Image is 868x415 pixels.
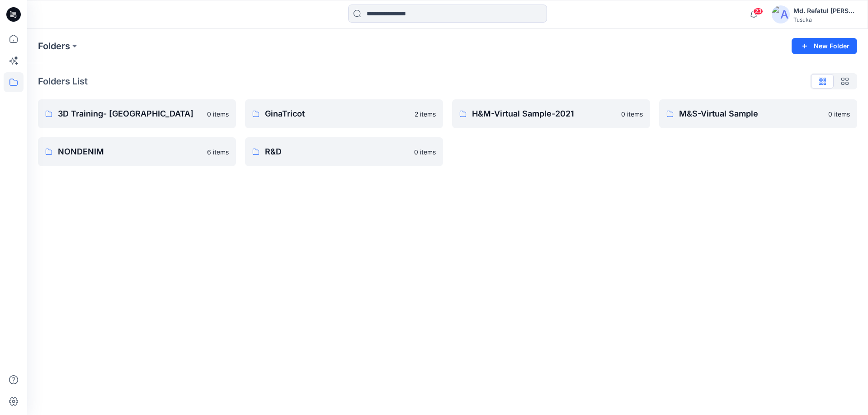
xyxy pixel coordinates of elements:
a: 3D Training- [GEOGRAPHIC_DATA]0 items [38,99,236,128]
p: NONDENIM [58,145,202,158]
a: GinaTricot2 items [245,99,443,128]
p: 0 items [828,109,850,119]
p: 3D Training- [GEOGRAPHIC_DATA] [58,107,202,120]
p: 0 items [414,147,436,157]
div: Tusuka [793,16,857,23]
p: 0 items [621,109,643,119]
a: H&M-Virtual Sample-20210 items [452,99,650,128]
a: M&S-Virtual Sample0 items [659,99,857,128]
p: Folders List [38,75,88,88]
p: 0 items [207,109,229,119]
div: Md. Refatul [PERSON_NAME] [793,5,857,16]
span: 23 [753,8,763,15]
p: GinaTricot [265,107,409,120]
img: avatar [772,5,790,23]
p: R&D [265,145,409,158]
a: R&D0 items [245,137,443,166]
a: Folders [38,40,70,52]
p: H&M-Virtual Sample-2021 [472,107,616,120]
a: NONDENIM6 items [38,137,236,166]
p: 6 items [207,147,229,157]
p: 2 items [415,109,436,119]
p: M&S-Virtual Sample [679,107,823,120]
button: New Folder [792,38,857,54]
